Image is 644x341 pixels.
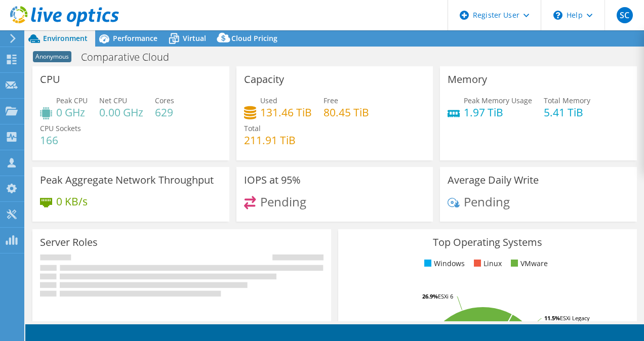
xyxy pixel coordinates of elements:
[56,107,88,118] h4: 0 GHz
[244,135,296,146] h4: 211.91 TiB
[40,74,60,85] h3: CPU
[471,258,502,269] li: Linux
[438,292,453,300] tspan: ESXi 6
[260,96,277,105] span: Used
[56,196,88,207] h4: 0 KB/s
[183,33,206,43] span: Virtual
[99,96,127,105] span: Net CPU
[260,193,306,209] span: Pending
[422,292,438,300] tspan: 26.9%
[508,258,548,269] li: VMware
[324,96,338,105] span: Free
[56,96,88,105] span: Peak CPU
[324,107,369,118] h4: 80.45 TiB
[544,96,590,105] span: Total Memory
[244,123,261,133] span: Total
[553,11,562,20] svg: \n
[244,175,301,186] h3: IOPS at 95%
[43,33,88,43] span: Environment
[544,107,590,118] h4: 5.41 TiB
[617,7,633,23] span: SC
[464,107,532,118] h4: 1.97 TiB
[33,51,71,62] span: Anonymous
[448,175,539,186] h3: Average Daily Write
[544,314,560,322] tspan: 11.5%
[231,33,277,43] span: Cloud Pricing
[346,237,629,248] h3: Top Operating Systems
[40,237,98,248] h3: Server Roles
[464,193,510,209] span: Pending
[155,107,174,118] h4: 629
[113,33,157,43] span: Performance
[155,96,174,105] span: Cores
[560,314,590,322] tspan: ESXi Legacy
[422,258,465,269] li: Windows
[40,123,81,133] span: CPU Sockets
[260,107,312,118] h4: 131.46 TiB
[464,96,532,105] span: Peak Memory Usage
[99,107,143,118] h4: 0.00 GHz
[244,74,284,85] h3: Capacity
[448,74,487,85] h3: Memory
[40,135,81,146] h4: 166
[76,52,185,63] h1: Comparative Cloud
[40,175,214,186] h3: Peak Aggregate Network Throughput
